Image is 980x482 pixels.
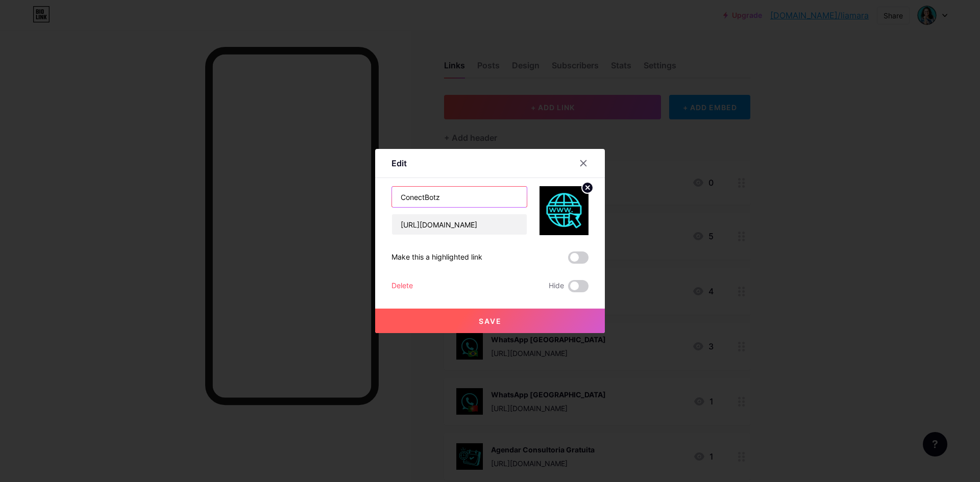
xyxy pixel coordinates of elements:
div: Delete [391,280,413,292]
button: Save [375,309,605,333]
img: link_thumbnail [540,186,589,235]
div: Edit [391,157,407,169]
input: URL [392,214,527,235]
span: Hide [549,280,564,292]
div: Make this a highlighted link [391,251,482,264]
input: Title [392,187,527,207]
span: Save [479,317,502,325]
